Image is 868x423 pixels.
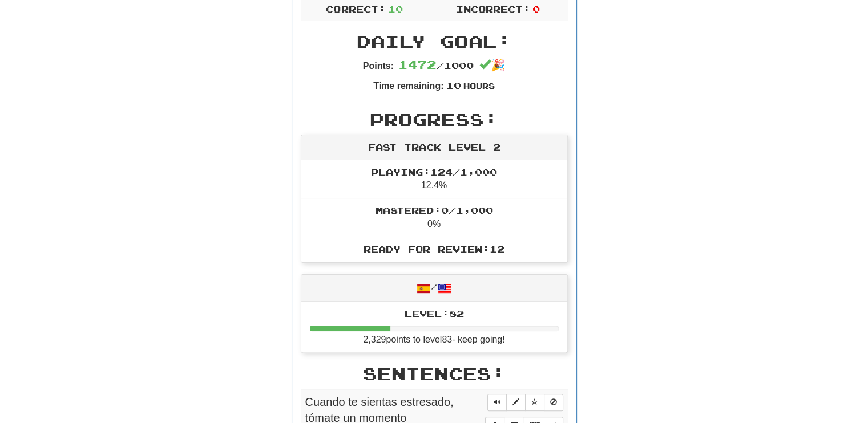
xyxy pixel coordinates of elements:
h2: Progress: [301,110,568,129]
button: Toggle ignore [544,394,563,411]
button: Play sentence audio [487,394,507,411]
div: Sentence controls [487,394,563,411]
li: 2,329 points to level 83 - keep going! [301,302,567,352]
span: Playing: 124 / 1,000 [371,166,497,177]
span: 10 [446,80,461,91]
span: / 1000 [398,60,474,71]
h2: Daily Goal: [301,32,568,51]
span: 0 [532,3,540,14]
span: 10 [388,3,403,14]
h2: Sentences: [301,364,568,383]
button: Edit sentence [506,394,526,411]
span: Mastered: 0 / 1,000 [376,205,493,215]
li: 12.4% [301,160,567,199]
div: Fast Track Level 2 [301,135,567,160]
button: Toggle favorite [525,394,544,411]
span: Level: 82 [405,308,464,319]
small: Hours [463,81,495,91]
strong: Points: [363,61,394,71]
span: 🎉 [479,59,505,71]
span: Ready for Review: 12 [364,243,504,254]
strong: Time remaining: [373,81,443,91]
li: 0% [301,198,567,237]
span: 1472 [398,58,437,71]
span: Correct: [326,3,385,14]
div: / [301,275,567,302]
span: Incorrect: [456,3,530,14]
